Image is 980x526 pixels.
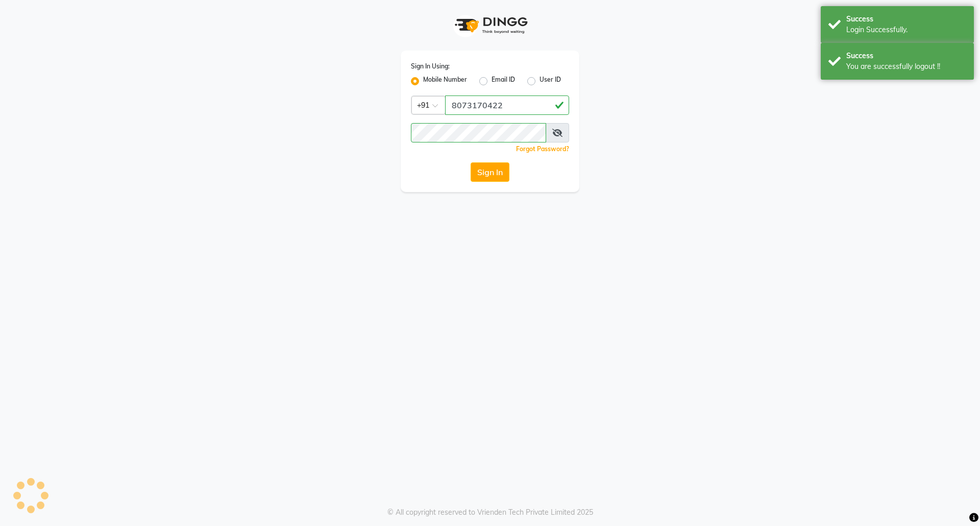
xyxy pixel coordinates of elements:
div: Login Successfully. [846,25,966,35]
div: Success [846,51,966,61]
input: Username [411,123,546,142]
label: Mobile Number [423,75,467,87]
label: User ID [540,75,561,87]
label: Sign In Using: [411,62,450,71]
div: Success [846,14,966,25]
img: logo1.svg [449,10,531,40]
div: You are successfully logout !! [846,61,966,72]
input: Username [445,95,569,115]
label: Email ID [492,75,515,87]
a: Forgot Password? [516,145,569,153]
button: Sign In [471,162,509,182]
